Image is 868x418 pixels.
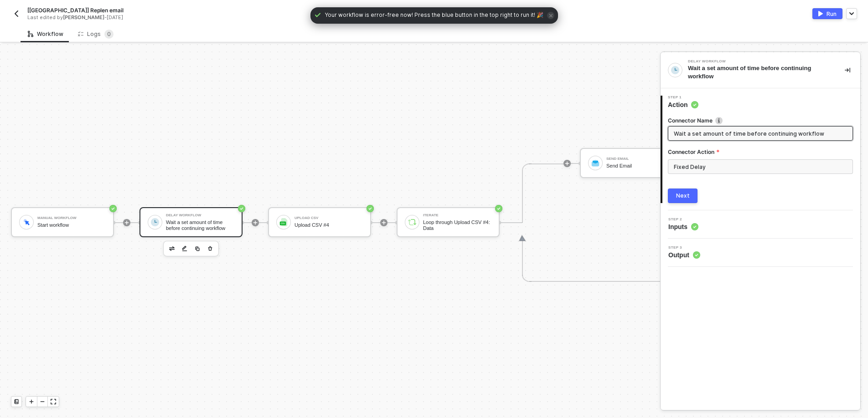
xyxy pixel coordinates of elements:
div: Step 1Action Connector Nameicon-infoConnector ActionNext [661,96,860,203]
span: icon-play [564,161,570,166]
span: icon-play [124,220,129,225]
span: Output [668,250,700,260]
span: [PERSON_NAME] [63,14,104,20]
span: Inputs [668,222,698,231]
input: Enter description [674,128,845,138]
input: Connector Action [668,159,853,174]
span: Action [668,100,698,109]
div: Wait a set amount of time before continuing workflow [166,219,234,231]
div: Next [676,192,690,199]
div: Logs [78,30,114,39]
div: Workflow [28,31,63,38]
span: icon-success-page [367,205,374,212]
div: Send Email [606,163,675,169]
span: Step 2 [668,218,698,221]
span: Step 3 [668,246,700,250]
div: Last edited by - [DATE] [27,14,413,21]
img: icon [22,218,31,226]
span: icon-expand [51,399,56,404]
img: icon [408,218,416,226]
img: icon [151,218,159,226]
div: Manual Workflow [37,216,106,220]
div: Run [827,10,837,18]
div: Upload CSV [294,216,363,220]
img: copy-block [195,246,200,251]
img: back [13,10,20,17]
span: icon-play [381,220,387,225]
span: Your workflow is error-free now! Press the blue button in the top right to run it! 🎉 [325,11,543,20]
button: activateRun [812,8,842,19]
button: back [11,8,22,19]
sup: 0 [104,30,114,39]
label: Connector Name [668,117,853,124]
label: Connector Action [668,148,853,156]
button: Next [668,189,697,203]
span: [[GEOGRAPHIC_DATA]] Replen email [27,6,124,14]
img: icon [279,218,288,226]
span: icon-close [547,12,554,19]
img: icon [591,159,599,167]
span: icon-minus [40,399,45,404]
div: Loop through Upload CSV #4: Data [423,219,491,231]
button: edit-cred [179,243,190,254]
span: icon-success-page [109,205,117,212]
span: icon-play [29,399,34,404]
img: edit-cred [182,245,187,252]
img: icon-info [715,117,723,124]
span: Step 1 [668,96,698,99]
button: edit-cred [166,243,177,254]
div: Start workflow [37,222,106,228]
span: icon-check [314,11,321,19]
img: integration-icon [671,66,679,74]
span: icon-success-page [495,205,502,212]
span: icon-success-page [238,205,245,212]
span: icon-collapse-right [845,67,850,73]
img: edit-cred [169,246,175,251]
div: Wait a set amount of time before continuing workflow [688,64,830,81]
div: Upload CSV #4 [294,222,363,228]
div: Iterate [423,214,491,217]
span: icon-play [253,220,258,225]
div: Send Email [606,157,675,161]
div: Delay Workflow [688,60,825,63]
button: copy-block [192,243,203,254]
img: activate [818,11,823,16]
div: Delay Workflow [166,214,234,217]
